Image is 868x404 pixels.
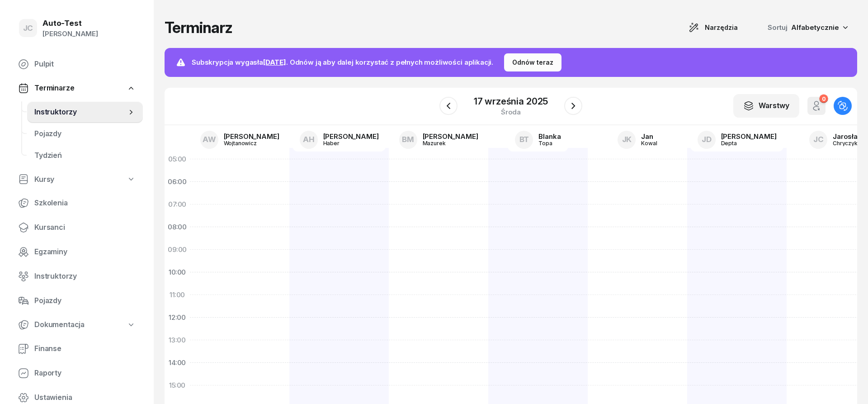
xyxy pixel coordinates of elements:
span: AW [203,136,216,143]
div: Chryczyk [833,140,863,146]
div: Wojtanowicz [224,140,267,146]
span: [DATE] [263,58,286,67]
div: 15:00 [165,374,190,397]
div: 12:00 [165,306,190,329]
span: JC [23,24,33,32]
span: JC [813,136,824,143]
span: Instruktorzy [34,271,136,282]
a: JKJanKowal [610,128,664,152]
span: Kursy [34,174,54,185]
div: Odnów teraz [512,57,553,68]
a: Szkolenia [11,192,143,214]
div: Kowal [641,140,657,146]
div: Warstwy [743,100,789,112]
a: BTBlankaTopa [508,128,568,152]
span: Tydzień [34,150,136,162]
div: 09:00 [165,238,190,261]
div: 05:00 [165,148,190,171]
div: [PERSON_NAME] [323,133,379,140]
button: Narzędzia [680,19,746,37]
a: Pojazdy [11,290,143,312]
div: 07:00 [165,193,190,216]
span: Narzędzia [705,22,738,33]
h1: Terminarz [165,19,232,36]
span: Szkolenia [34,197,136,209]
span: Instruktorzy [34,106,127,118]
span: Terminarze [34,82,74,94]
span: Pojazdy [34,128,136,140]
div: 13:00 [165,329,190,352]
div: Jan [641,133,657,140]
div: środa [474,109,548,115]
div: 0 [819,95,828,103]
div: 08:00 [165,216,190,238]
span: Kursanci [34,222,136,233]
span: JD [702,136,712,143]
a: Finanse [11,338,143,360]
div: Haber [323,140,367,146]
a: Raporty [11,362,143,384]
button: Odnów teraz [504,53,561,71]
div: [PERSON_NAME] [423,133,478,140]
span: BM [402,136,414,143]
span: AH [303,136,315,143]
div: 17 września 2025 [474,97,548,106]
span: Pulpit [34,58,136,70]
button: Sortuj Alfabetycznie [757,18,857,37]
div: [PERSON_NAME] [224,133,279,140]
div: 11:00 [165,284,190,306]
span: Sortuj [768,22,789,33]
button: 0 [807,97,826,115]
span: BT [519,136,529,143]
span: Subskrypcja wygasła . Odnów ją aby dalej korzystać z pełnych możliwości aplikacji. [192,58,493,67]
a: Kursanci [11,217,143,238]
a: AW[PERSON_NAME]Wojtanowicz [193,128,287,152]
div: 06:00 [165,171,190,193]
span: Finanse [34,343,136,355]
span: Alfabetycznie [791,23,839,32]
div: Depta [721,140,764,146]
a: Dokumentacja [11,314,143,335]
a: BM[PERSON_NAME]Mazurek [392,128,486,152]
div: 10:00 [165,261,190,284]
div: Mazurek [423,140,466,146]
a: AH[PERSON_NAME]Haber [292,128,386,152]
a: Terminarze [11,78,143,99]
span: Pojazdy [34,295,136,307]
a: Egzaminy [11,241,143,263]
a: Pojazdy [27,123,143,145]
span: Raporty [34,367,136,379]
div: 14:00 [165,352,190,374]
span: Egzaminy [34,246,136,258]
a: Instruktorzy [27,101,143,123]
a: JD[PERSON_NAME]Depta [690,128,784,152]
a: Instruktorzy [11,266,143,287]
span: JK [622,136,632,143]
span: Ustawienia [34,392,136,404]
div: [PERSON_NAME] [42,28,98,40]
a: Tydzień [27,145,143,166]
div: Topa [538,140,561,146]
div: Blanka [538,133,561,140]
a: Kursy [11,169,143,190]
a: Pulpit [11,53,143,75]
span: Dokumentacja [34,319,85,331]
a: Subskrypcja wygasła[DATE]. Odnów ją aby dalej korzystać z pełnych możliwości aplikacji.Odnów teraz [165,48,857,77]
div: [PERSON_NAME] [721,133,777,140]
div: Auto-Test [42,19,98,27]
div: Jarosław [833,133,863,140]
button: Warstwy [733,94,799,118]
